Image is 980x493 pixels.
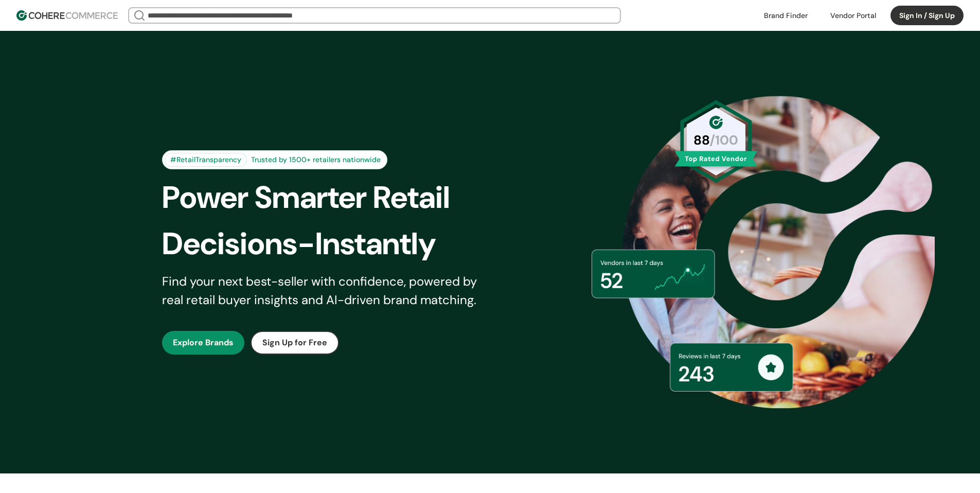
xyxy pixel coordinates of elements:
button: Explore Brands [162,331,244,355]
div: Find your next best-seller with confidence, powered by real retail buyer insights and AI-driven b... [162,272,490,309]
img: Cohere Logo [16,10,118,21]
div: #RetailTransparency [165,153,247,167]
div: Trusted by 1500+ retailers nationwide [247,154,385,165]
div: Power Smarter Retail [162,174,508,221]
button: Sign Up for Free [251,331,339,355]
div: Decisions-Instantly [162,221,508,267]
button: Sign In / Sign Up [890,6,964,25]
